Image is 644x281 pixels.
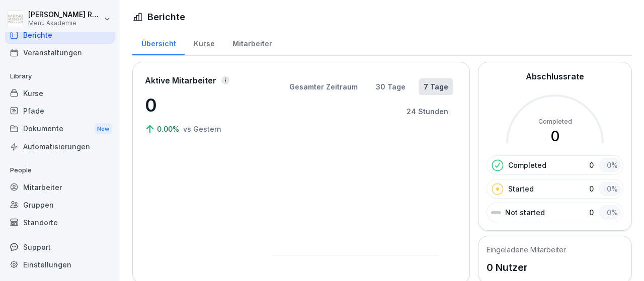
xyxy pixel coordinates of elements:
a: Veranstaltungen [5,44,115,61]
div: Support [5,238,115,256]
p: People [5,162,115,178]
p: Started [508,183,534,194]
button: Gesamter Zeitraum [284,78,363,95]
p: 0.00% [157,124,181,134]
p: vs Gestern [183,124,221,134]
p: Aktive Mitarbeiter [145,74,216,86]
a: Mitarbeiter [223,30,281,55]
div: Dokumente [5,120,115,138]
a: Standorte [5,214,115,231]
button: 24 Stunden [401,103,453,120]
p: Menü Akademie [28,20,102,27]
a: Berichte [5,26,115,44]
a: Automatisierungen [5,138,115,155]
button: 7 Tage [419,78,453,95]
p: 0 Nutzer [487,260,566,275]
button: 30 Tage [371,78,411,95]
p: Completed [508,160,546,170]
a: Übersicht [132,30,185,55]
p: 0 [589,207,594,218]
h1: Berichte [147,10,185,24]
a: Mitarbeiter [5,178,115,196]
div: 0 % [599,181,621,196]
p: 0 [589,160,594,170]
p: Not started [505,207,545,218]
h2: Abschlussrate [526,70,584,82]
a: DokumenteNew [5,120,115,138]
p: 0 [589,183,594,194]
p: Library [5,68,115,84]
a: Pfade [5,102,115,120]
a: Kurse [185,30,223,55]
p: [PERSON_NAME] Rolink [28,11,102,19]
p: 0 [145,91,246,119]
a: Gruppen [5,196,115,214]
div: New [95,123,112,135]
div: 0 % [599,158,621,172]
h5: Eingeladene Mitarbeiter [487,244,566,255]
a: Kurse [5,84,115,102]
div: 0 % [599,205,621,220]
a: Einstellungen [5,256,115,273]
